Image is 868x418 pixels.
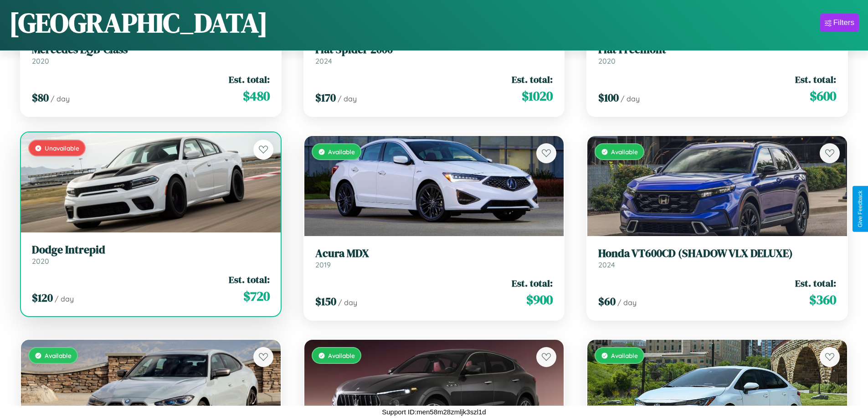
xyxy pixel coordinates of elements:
span: 2024 [598,260,615,269]
span: $ 480 [243,87,270,105]
span: 2019 [315,260,331,269]
span: / day [55,294,74,303]
span: $ 100 [598,90,619,105]
a: Mercedes EQB-Class2020 [32,43,270,65]
span: / day [338,94,357,103]
span: $ 1020 [522,87,553,105]
span: 2020 [32,56,49,65]
span: $ 80 [32,90,49,105]
span: Est. total: [795,277,836,290]
a: Acura MDX2019 [315,247,553,269]
span: 2020 [598,56,616,65]
span: Est. total: [229,73,270,86]
a: Fiat Freemont2020 [598,43,836,65]
span: Available [328,148,355,156]
span: Available [45,352,72,359]
span: 2020 [32,257,49,266]
span: $ 150 [315,294,336,309]
span: $ 900 [526,291,553,309]
span: $ 170 [315,90,336,105]
p: Support ID: men58m28zmljk3szl1d [382,406,486,418]
span: / day [621,94,640,103]
span: $ 720 [243,287,270,305]
span: Est. total: [229,273,270,286]
span: 2024 [315,56,332,65]
span: $ 60 [598,294,616,309]
button: Filters [820,14,859,32]
span: Available [328,352,355,359]
h1: [GEOGRAPHIC_DATA] [9,4,268,41]
h3: Honda VT600CD (SHADOW VLX DELUXE) [598,247,836,260]
span: / day [338,298,357,307]
span: Available [611,148,638,156]
h3: Dodge Intrepid [32,243,270,257]
span: Est. total: [512,277,553,290]
span: / day [51,94,70,103]
span: $ 600 [810,87,836,105]
div: Filters [833,18,854,27]
span: / day [617,298,637,307]
span: Available [611,352,638,359]
a: Fiat Spider 20002024 [315,43,553,65]
span: $ 120 [32,290,53,305]
a: Dodge Intrepid2020 [32,243,270,266]
h3: Acura MDX [315,247,553,260]
div: Give Feedback [857,191,863,227]
span: $ 360 [809,291,836,309]
span: Est. total: [512,73,553,86]
a: Honda VT600CD (SHADOW VLX DELUXE)2024 [598,247,836,269]
span: Unavailable [45,144,79,152]
span: Est. total: [795,73,836,86]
